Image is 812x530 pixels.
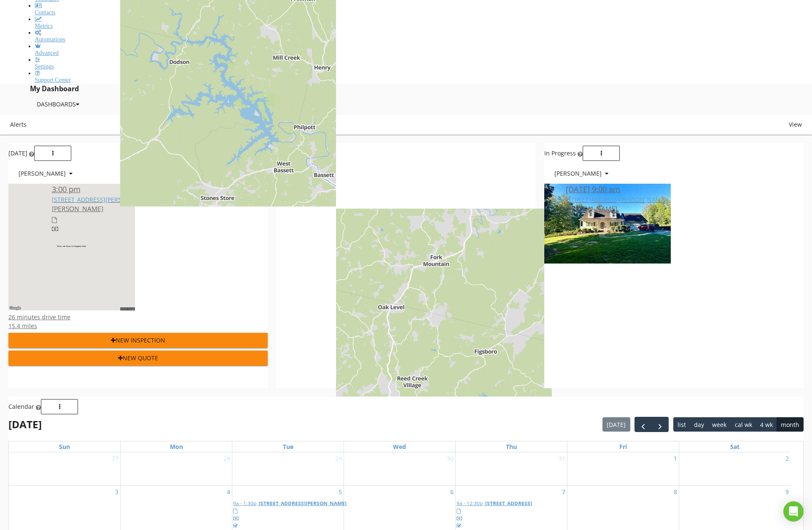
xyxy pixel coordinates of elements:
a: Monday [168,441,185,452]
a: Advanced [35,43,788,57]
a: Sunday [57,441,72,452]
a: Saturday [729,441,741,452]
a: 3:00 pm [STREET_ADDRESS][PERSON_NAME] [PERSON_NAME] 26 minutes drive time 15.4 miles [8,184,268,330]
a: Go to July 30, 2025 [445,452,455,465]
span: [DATE] [8,149,27,157]
td: Go to July 28, 2025 [121,452,232,485]
a: 9a - 12:30p [STREET_ADDRESS] [457,500,532,530]
div: 3:00 pm [52,184,246,195]
a: Go to August 8, 2025 [672,486,679,498]
a: [STREET_ADDRESS][PERSON_NAME] [566,196,667,204]
div: Advanced [35,50,788,57]
span: View [789,120,802,128]
img: 9343862%2Fcover_photos%2FTAC4iP9tM8CYUUgnh41u%2Fsmall.jpg [544,184,671,264]
a: Support Center [35,70,788,84]
td: Go to July 30, 2025 [344,452,456,485]
button: 4 wk [756,417,777,432]
td: Go to August 1, 2025 [567,452,679,485]
a: Contacts [35,3,788,16]
a: Automations (Basic) [35,30,788,43]
a: Go to August 5, 2025 [337,486,344,498]
div: Contacts [35,9,788,16]
span: 9a - 12:30p [457,500,483,506]
button: cal wk [730,417,756,432]
div: Settings [35,63,788,70]
img: streetview [8,184,135,310]
h2: [DATE] [8,417,42,432]
span: Calendar [8,402,34,410]
button: Dashboards [30,97,86,112]
button: day [690,417,708,432]
a: 9a - 1:30p [STREET_ADDRESS][PERSON_NAME] [233,500,347,530]
a: Go to July 31, 2025 [557,452,567,465]
a: Go to July 29, 2025 [333,452,344,465]
div: [PERSON_NAME] [19,169,73,178]
a: [STREET_ADDRESS][PERSON_NAME] [52,196,153,204]
span: [PERSON_NAME] [52,204,103,213]
a: Settings [35,57,788,70]
a: [DATE] 9:00 am [STREET_ADDRESS][PERSON_NAME] [PERSON_NAME] [544,184,804,266]
span: 9a - 1:30p [233,500,256,506]
button: Next month [651,417,669,432]
div: Support Center [35,77,788,84]
td: Go to July 31, 2025 [455,452,567,485]
div: Dashboards [37,100,79,109]
div: Metrics [35,23,788,30]
button: [PERSON_NAME] [12,166,79,181]
a: Go to August 7, 2025 [560,486,567,498]
a: Go to August 6, 2025 [449,486,455,498]
a: Go to August 3, 2025 [113,486,120,498]
div: Alerts [10,120,789,129]
span: [STREET_ADDRESS] [485,500,532,506]
div: [PERSON_NAME] [554,169,608,178]
a: Metrics [35,16,788,30]
span: My Dashboard [30,84,79,93]
button: week [708,417,731,432]
div: [DATE] 9:00 am [566,184,782,195]
td: Go to July 27, 2025 [9,452,121,485]
a: Go to July 28, 2025 [222,452,232,465]
a: Tuesday [281,441,295,452]
span: [STREET_ADDRESS][PERSON_NAME] [259,500,347,506]
button: [PERSON_NAME] [548,166,615,181]
a: Go to August 4, 2025 [225,486,232,498]
span: In Progress [544,149,576,157]
a: Go to August 1, 2025 [672,452,679,465]
a: Friday [618,441,629,452]
button: month [777,417,804,432]
span: [PERSON_NAME] [566,204,617,213]
a: Go to August 9, 2025 [784,486,790,498]
div: Automations [35,36,788,43]
div: Open Intercom Messenger [783,501,804,522]
td: Go to July 29, 2025 [232,452,344,485]
button: list [673,417,690,432]
td: Go to August 2, 2025 [679,452,790,485]
a: Wednesday [391,441,408,452]
a: Go to July 27, 2025 [110,452,120,465]
button: [DATE] [602,417,630,432]
button: Previous month [635,417,652,432]
a: Thursday [504,441,519,452]
a: Go to August 2, 2025 [784,452,790,465]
